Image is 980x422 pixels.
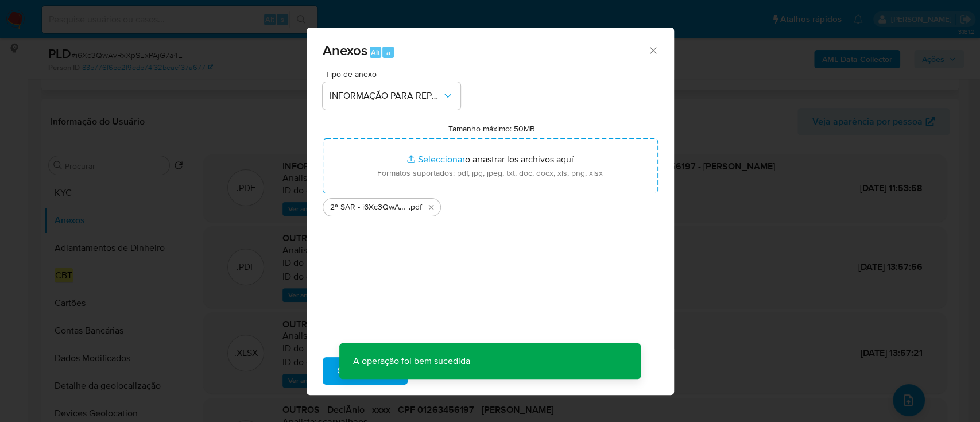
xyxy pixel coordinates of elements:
span: INFORMAÇÃO PARA REPORTE - COAF [330,90,442,102]
button: Cerrar [648,45,658,55]
span: Cancelar [427,358,464,384]
span: Subir arquivo [338,358,393,384]
p: A operação foi bem sucedida [339,343,484,379]
span: a [386,47,390,58]
button: Subir arquivo [323,357,408,385]
span: .pdf [409,202,422,213]
span: Anexos [323,40,367,60]
button: INFORMAÇÃO PARA REPORTE - COAF [323,82,460,110]
label: Tamanho máximo: 50MB [448,123,535,134]
ul: Archivos seleccionados [323,193,658,216]
span: Tipo de anexo [326,70,463,78]
button: Eliminar 2º SAR - i6Xc3QwAvRxXpSExPAjG7a4E - CPF 01263456197 - PAULO VITOR RIBEIRO DOS SANTOS.pdf [424,200,438,214]
span: 2º SAR - i6Xc3QwAvRxXpSExPAjG7a4E - CPF 01263456197 - [PERSON_NAME] [330,202,409,213]
span: Alt [371,47,380,58]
